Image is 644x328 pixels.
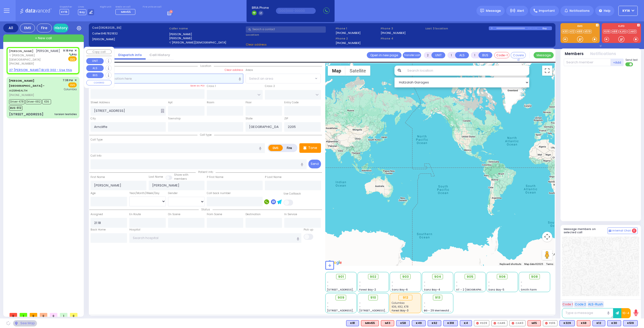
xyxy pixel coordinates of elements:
button: Notifications [590,51,616,57]
label: Last 3 location [425,26,489,31]
input: Search hospital [129,233,302,243]
span: Location [198,64,214,68]
label: Apt [168,101,173,105]
div: BLS [443,320,458,326]
div: BLS [607,320,621,326]
span: 0 [40,313,47,317]
label: In Service [284,212,297,216]
label: Lines [78,6,94,9]
a: K12 [569,30,576,33]
label: [PHONE_NUMBER] [336,31,360,35]
input: Search a contact [246,26,326,33]
label: Fire units on call [143,6,162,9]
label: Cross 1 [207,84,216,88]
label: P First Name [207,175,223,179]
span: Sanz Bay-4 [424,288,440,292]
label: Township [168,117,181,121]
label: EMS [268,145,283,151]
span: Other building occupants [161,109,164,113]
span: MRH55 [121,10,131,14]
span: Phone 3 [381,26,424,31]
img: red-radio-icon.svg [545,322,548,324]
a: K68 [576,30,583,33]
div: K81 [346,320,359,326]
a: AIZERHEALTH [9,79,45,92]
span: - [359,305,361,309]
span: 903 [402,274,409,279]
label: Turn off text [625,62,633,67]
div: See map [13,320,37,326]
span: - [424,301,425,305]
span: - [424,305,425,309]
label: Pick up [304,228,313,232]
div: [STREET_ADDRESS] [9,112,44,117]
span: KY16 [60,9,69,15]
div: K318 [443,320,458,326]
label: Street Address [91,101,110,105]
button: Covered [511,52,526,58]
label: Gender [168,191,178,195]
span: 7:38 PM [63,78,73,82]
input: (000)000-00000 [276,8,316,14]
span: Sanz Bay-5 [488,288,504,292]
div: Year/Month/Week/Day [129,191,166,195]
span: members [174,177,187,181]
a: Call History [146,53,174,57]
div: BLS [412,320,426,326]
small: Share with [174,173,188,177]
img: Logo [20,8,53,14]
u: EMS [70,57,75,61]
div: K68 [577,320,590,326]
a: K68 [611,30,618,33]
span: BRIA Phone [252,6,269,10]
span: Phone 4 [381,36,424,41]
span: - [327,284,329,288]
label: Fire [283,145,297,151]
button: Internal Chat 0 [608,227,638,234]
button: Map camera controls [542,232,552,242]
span: [PHONE_NUMBER] [9,62,34,66]
button: Send [308,160,321,168]
button: Message [534,52,554,58]
div: K4 [460,320,472,326]
span: - [424,280,425,284]
span: Internal Chat [612,229,631,232]
div: torsion testicles [54,112,77,116]
span: - [521,280,522,284]
span: BG - 29 Merriewold S. [424,309,452,312]
div: ALS [528,320,541,326]
span: Smith Farm [521,288,537,292]
span: Send text [625,58,638,62]
div: BLS [396,320,410,326]
span: - [359,301,361,305]
span: Bay [69,53,77,56]
span: Select an area [249,76,273,81]
span: AT - 2 [GEOGRAPHIC_DATA] [456,288,493,292]
div: CAR3 [509,320,526,326]
span: [PERSON_NAME] [36,49,60,53]
span: Clear address [246,42,267,46]
a: FD16 [603,30,611,33]
label: ר' [PERSON_NAME][DEMOGRAPHIC_DATA] [169,40,244,45]
label: Caller name [169,26,244,31]
button: Copy call [86,50,112,54]
label: Call back number [207,191,231,195]
span: BUS-912 [9,106,22,111]
span: - [359,280,361,284]
button: 10-4 [621,308,631,318]
button: UNIT [86,58,104,64]
label: Assigned [91,212,103,216]
div: EMS [20,24,35,32]
label: Location [246,33,334,37]
span: [STREET_ADDRESS][PERSON_NAME] [327,309,375,312]
input: Search location here [91,74,244,83]
button: ALS-Rush [587,301,604,307]
a: K30 [562,30,569,33]
span: - [488,280,490,284]
span: K36, K82, K78 [392,305,409,309]
p: Tone [308,145,317,151]
span: Notifications [570,9,590,13]
span: Phone 1 [336,26,379,31]
label: Call Info [91,154,101,158]
label: Call Type [91,138,103,142]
